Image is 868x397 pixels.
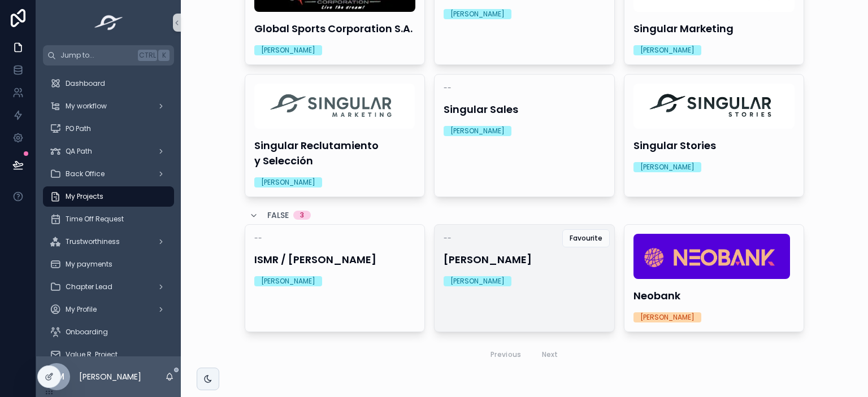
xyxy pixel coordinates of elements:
[66,350,118,359] span: Value R. Project
[66,169,105,178] span: Back Office
[245,74,426,197] a: SMarketing.pngSingular Reclutamiento y Selección[PERSON_NAME]
[444,84,452,93] span: --
[66,237,120,246] span: Trustworthiness
[43,96,174,116] a: My workflow
[254,84,415,129] img: SMarketing.png
[66,260,112,269] span: My payments
[43,45,174,66] button: Jump to...CtrlK
[36,66,181,356] div: scrollable content
[43,232,174,252] a: Trustworthiness
[66,124,91,133] span: PO Path
[66,305,97,314] span: My Profile
[66,215,124,224] span: Time Off Request
[66,328,108,337] span: Onboarding
[60,51,133,60] span: Jump to...
[43,141,174,162] a: QA Path
[450,9,505,19] div: [PERSON_NAME]
[444,102,605,117] h4: Singular Sales
[43,164,174,184] a: Back Office
[254,252,416,267] h4: ISMR / [PERSON_NAME]
[261,177,315,187] div: [PERSON_NAME]
[43,186,174,207] a: My Projects
[66,102,107,111] span: My workflow
[444,234,452,243] span: --
[91,14,127,32] img: App logo
[562,229,610,247] button: Favourite
[633,138,795,153] h4: Singular Stories
[570,234,602,243] span: Favourite
[450,276,505,286] div: [PERSON_NAME]
[640,45,695,55] div: [PERSON_NAME]
[254,234,262,243] span: --
[43,119,174,139] a: PO Path
[300,211,304,220] div: 3
[43,344,174,365] a: Value R. Project
[79,371,141,382] p: [PERSON_NAME]
[633,234,790,279] img: Screenshot-2023-06-01-at-16.36.25.png
[254,138,416,168] h4: Singular Reclutamiento y Selección
[43,209,174,229] a: Time Off Request
[633,21,795,36] h4: Singular Marketing
[245,224,426,332] a: --ISMR / [PERSON_NAME][PERSON_NAME]
[43,322,174,342] a: Onboarding
[43,73,174,94] a: Dashboard
[261,276,315,286] div: [PERSON_NAME]
[434,224,615,332] a: --[PERSON_NAME][PERSON_NAME]Favourite
[43,277,174,297] a: Chapter Lead
[138,50,157,61] span: Ctrl
[254,21,416,36] h4: Global Sports Corporation S.A.
[434,74,615,197] a: --Singular Sales[PERSON_NAME]
[159,51,168,60] span: K
[633,84,795,129] img: SStories.png
[66,147,92,156] span: QA Path
[43,254,174,274] a: My payments
[267,210,289,221] span: FALSE
[633,288,795,303] h4: Neobank
[624,224,805,332] a: Screenshot-2023-06-01-at-16.36.25.pngNeobank[PERSON_NAME]
[624,74,805,197] a: SStories.pngSingular Stories[PERSON_NAME]
[640,312,695,322] div: [PERSON_NAME]
[640,162,695,172] div: [PERSON_NAME]
[444,252,605,267] h4: [PERSON_NAME]
[43,299,174,320] a: My Profile
[66,282,112,291] span: Chapter Lead
[66,79,105,88] span: Dashboard
[261,45,315,55] div: [PERSON_NAME]
[66,192,103,201] span: My Projects
[450,126,505,136] div: [PERSON_NAME]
